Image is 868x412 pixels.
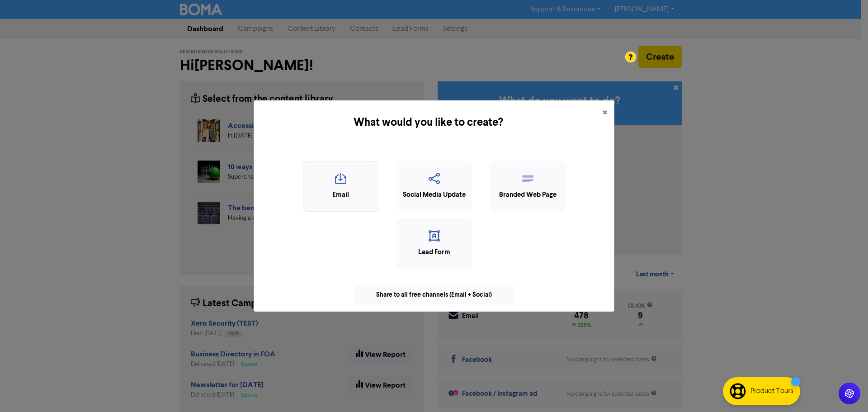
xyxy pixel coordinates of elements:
[595,100,614,126] button: Close
[354,285,514,304] div: Share to all free channels (Email + Social)
[308,190,373,200] div: Email
[401,190,467,200] div: Social Media Update
[495,190,561,200] div: Branded Web Page
[401,247,467,258] div: Lead Form
[603,106,607,120] span: ×
[261,114,595,131] h5: What would you like to create?
[823,369,868,412] iframe: Chat Widget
